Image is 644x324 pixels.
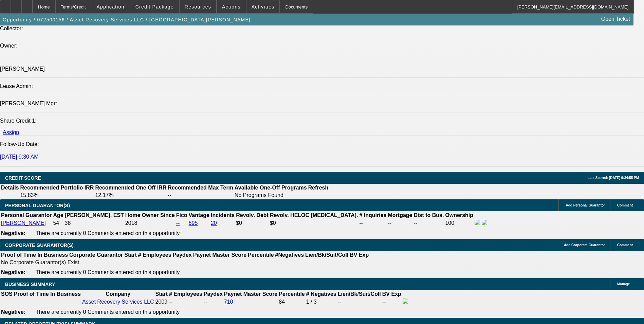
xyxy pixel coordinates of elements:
a: 695 [189,220,198,226]
span: Last Scored: [DATE] 9:34:55 PM [587,176,639,180]
b: Lien/Bk/Suit/Coll [338,291,381,297]
td: No Programs Found [234,192,307,199]
div: 84 [279,299,305,305]
b: Personal Guarantor [1,212,52,218]
b: # Employees [169,291,202,297]
a: Assign [3,129,19,135]
span: Manage [617,282,630,286]
td: -- [203,298,223,306]
b: Revolv. Debt [236,212,269,218]
b: Negative: [1,269,25,275]
th: Recommended One Off IRR [95,184,167,191]
td: 15.83% [20,192,94,199]
th: Details [1,184,19,191]
th: Proof of Time In Business [14,291,81,298]
span: Comment [617,203,633,207]
span: Application [96,4,124,10]
b: Incidents [211,212,235,218]
b: Dist to Bus. [414,212,444,218]
a: 710 [224,299,233,305]
span: Actions [222,4,241,10]
b: Paydex [204,291,223,297]
th: SOS [1,291,13,298]
b: Negative: [1,230,25,236]
button: Activities [246,0,280,13]
b: BV Exp [382,291,401,297]
td: -- [359,219,387,227]
td: 38 [65,219,124,227]
b: Start [155,291,168,297]
img: facebook-icon.png [475,220,480,225]
b: Home Owner Since [125,212,175,218]
th: Recommended Max Term [167,184,234,191]
span: Activities [252,4,275,10]
td: -- [167,192,234,199]
span: Credit Package [135,4,174,10]
th: Refresh [308,184,329,191]
b: Paynet Master Score [193,252,246,258]
td: -- [337,298,381,306]
b: # Employees [138,252,171,258]
a: -- [176,220,180,226]
th: Recommended Portfolio IRR [20,184,94,191]
a: Asset Recovery Services LLC [82,299,154,305]
span: Add Personal Guarantor [566,203,605,207]
span: 2018 [125,220,137,226]
span: BUSINESS SUMMARY [5,282,55,287]
td: $0 [270,219,358,227]
b: Corporate Guarantor [69,252,123,258]
span: Add Corporate Guarantor [564,243,605,247]
span: CORPORATE GUARANTOR(S) [5,242,74,248]
button: Actions [217,0,246,13]
b: BV Exp [350,252,369,258]
img: linkedin-icon.png [482,220,487,225]
b: Paynet Master Score [224,291,277,297]
span: PERSONAL GUARANTOR(S) [5,203,70,208]
th: Proof of Time In Business [1,252,68,258]
b: Ownership [445,212,473,218]
b: Revolv. HELOC [MEDICAL_DATA]. [270,212,358,218]
b: # Negatives [306,291,336,297]
span: There are currently 0 Comments entered on this opportunity [36,309,180,315]
span: There are currently 0 Comments entered on this opportunity [36,230,180,236]
td: -- [413,219,444,227]
td: -- [388,219,413,227]
button: Resources [180,0,216,13]
span: Resources [185,4,211,10]
td: $0 [236,219,269,227]
img: facebook-icon.png [403,299,408,304]
b: #Negatives [275,252,304,258]
button: Application [91,0,129,13]
b: Vantage [189,212,209,218]
b: # Inquiries [359,212,386,218]
b: Company [106,291,130,297]
td: 2009 [155,298,168,306]
b: Lien/Bk/Suit/Coll [305,252,348,258]
b: Age [53,212,63,218]
td: 54 [53,219,63,227]
td: No Corporate Guarantor(s) Exist [1,259,372,266]
a: Open Ticket [599,13,633,25]
a: 20 [211,220,217,226]
b: Fico [176,212,187,218]
td: 12.17% [95,192,167,199]
b: Start [124,252,136,258]
td: 100 [445,219,474,227]
b: Percentile [248,252,274,258]
b: [PERSON_NAME]. EST [65,212,124,218]
span: Opportunity / 072500156 / Asset Recovery Services LLC / [GEOGRAPHIC_DATA][PERSON_NAME] [3,17,251,22]
b: Paydex [173,252,192,258]
th: Available One-Off Programs [234,184,307,191]
a: [PERSON_NAME] [1,220,46,226]
button: Credit Package [130,0,179,13]
div: 1 / 3 [306,299,336,305]
span: There are currently 0 Comments entered on this opportunity [36,269,180,275]
b: Percentile [279,291,305,297]
span: -- [169,299,173,305]
td: -- [382,298,402,306]
span: CREDIT SCORE [5,175,41,181]
b: Negative: [1,309,25,315]
b: Mortgage [388,212,412,218]
span: Comment [617,243,633,247]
